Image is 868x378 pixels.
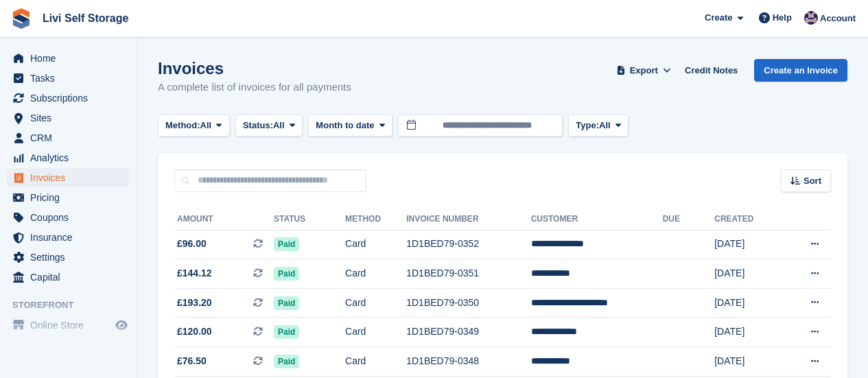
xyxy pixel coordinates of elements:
td: Card [345,259,406,289]
span: Settings [30,248,113,267]
span: Analytics [30,148,113,167]
a: menu [7,148,130,167]
a: menu [7,88,130,108]
span: Storefront [12,298,137,312]
span: Paid [274,296,299,310]
td: [DATE] [714,288,782,318]
a: Preview store [113,317,130,333]
a: menu [7,228,130,247]
span: Paid [274,267,299,281]
td: [DATE] [714,318,782,347]
a: menu [7,188,130,207]
span: Capital [30,268,113,287]
span: £76.50 [177,354,207,368]
th: Created [714,209,782,231]
button: Method: All [158,115,230,137]
td: Card [345,288,406,318]
a: Create an Invoice [754,59,847,82]
span: Create [705,11,732,25]
td: Card [345,318,406,347]
a: menu [7,69,130,88]
img: stora-icon-8386f47178a22dfd0bd8f6a31ec36ba5ce8667c1dd55bd0f319d3a0aa187defe.svg [11,8,32,29]
span: Account [820,12,856,25]
td: 1D1BED79-0349 [406,318,530,347]
a: menu [7,316,130,335]
span: CRM [30,128,113,147]
a: Livi Self Storage [37,7,134,29]
a: Credit Notes [679,59,743,82]
a: menu [7,208,130,227]
span: Invoices [30,168,113,187]
th: Amount [174,209,274,231]
td: Card [345,230,406,259]
button: Type: All [568,115,629,137]
td: 1D1BED79-0350 [406,288,530,318]
span: £193.20 [177,296,212,310]
td: 1D1BED79-0351 [406,259,530,289]
span: Export [630,64,658,78]
td: 1D1BED79-0352 [406,230,530,259]
a: menu [7,128,130,147]
h1: Invoices [158,59,351,78]
span: Online Store [30,316,113,335]
button: Export [613,59,674,82]
span: Month to date [316,119,374,132]
span: Sites [30,108,113,128]
span: All [200,119,212,132]
span: Status: [243,119,273,132]
a: menu [7,268,130,287]
span: Paid [274,237,299,251]
td: [DATE] [714,230,782,259]
span: All [273,119,285,132]
img: Jim [804,11,818,25]
span: Insurance [30,228,113,247]
span: £120.00 [177,324,212,339]
button: Month to date [308,115,392,137]
span: Sort [804,174,821,188]
span: All [599,119,611,132]
span: Subscriptions [30,88,113,108]
td: Card [345,347,406,377]
span: Method: [165,119,200,132]
td: [DATE] [714,259,782,289]
th: Status [274,209,345,231]
a: menu [7,108,130,128]
a: menu [7,168,130,187]
span: £144.12 [177,266,212,281]
span: Pricing [30,188,113,207]
p: A complete list of invoices for all payments [158,80,351,95]
th: Due [663,209,715,231]
span: Help [773,11,792,25]
a: menu [7,49,130,68]
span: Home [30,49,113,68]
td: [DATE] [714,347,782,377]
span: Paid [274,355,299,368]
span: Coupons [30,208,113,227]
th: Invoice Number [406,209,530,231]
a: menu [7,248,130,267]
button: Status: All [235,115,303,137]
span: £96.00 [177,237,207,251]
span: Type: [576,119,599,132]
span: Tasks [30,69,113,88]
span: Paid [274,325,299,339]
th: Customer [531,209,663,231]
td: 1D1BED79-0348 [406,347,530,377]
th: Method [345,209,406,231]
